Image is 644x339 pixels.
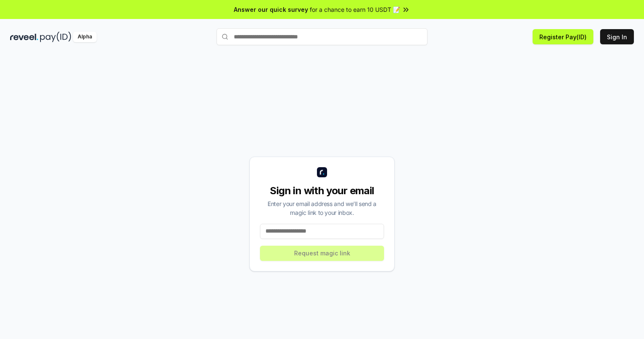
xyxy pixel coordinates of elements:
img: pay_id [40,32,71,42]
img: logo_small [317,167,327,177]
button: Sign In [600,29,634,44]
div: Sign in with your email [260,184,384,198]
div: Enter your email address and we’ll send a magic link to your inbox. [260,199,384,217]
span: Answer our quick survey [234,5,308,14]
div: Alpha [73,32,97,42]
span: for a chance to earn 10 USDT 📝 [310,5,400,14]
button: Register Pay(ID) [533,29,593,44]
img: reveel_dark [10,32,38,42]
